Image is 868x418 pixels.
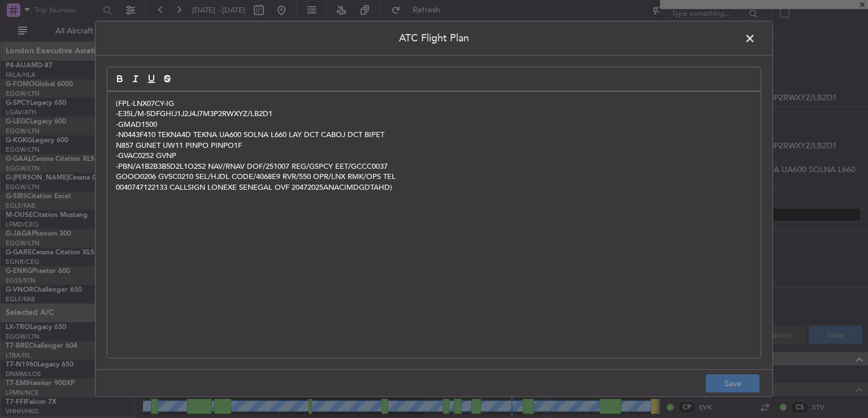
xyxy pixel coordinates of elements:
p: N857 GUNET UW11 PINPO PINPO1F [116,140,752,151]
p: GOOO0206 GVSC0210 SEL/HJDL CODE/4068E9 RVR/550 OPR/LNX RMK/OPS TEL [116,172,752,182]
p: 0040747122133 CALLSIGN LONEXE SENEGAL OVF 20472025ANACIMDGDTAHD) [116,182,752,193]
p: -PBN/A1B2B3B5D2L1O2S2 NAV/RNAV DOF/251007 REG/GSPCY EET/GCCC0037 [116,161,752,172]
header: ATC Flight Plan [96,22,772,56]
p: -GMAD1500 [116,120,752,130]
p: -N0443F410 TEKNA4D TEKNA UA600 SOLNA L660 LAY DCT CABOJ DCT BIPET [116,130,752,140]
p: -GVAC0252 GVNP [116,151,752,161]
p: -E35L/M-SDFGHIJ1J2J4J7M3P2RWXYZ/LB2D1 [116,109,752,119]
p: (FPL-LNX07CY-IG [116,99,752,109]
